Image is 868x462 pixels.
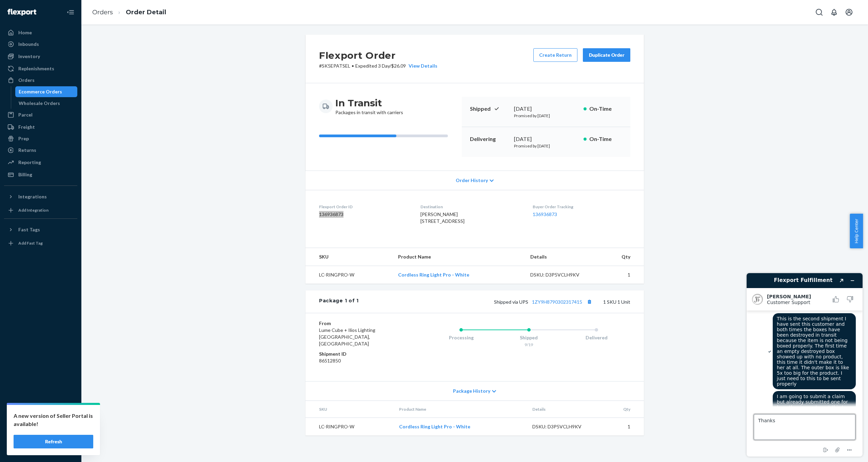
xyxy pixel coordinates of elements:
[533,211,557,217] a: 136936873
[4,443,77,454] button: Give Feedback
[533,204,630,210] dt: Buyer Order Tracking
[850,214,863,248] button: Help Center
[527,401,601,418] th: Details
[18,159,41,166] div: Reporting
[495,334,563,341] div: Shipped
[4,157,77,168] a: Reporting
[319,351,400,357] dt: Shipment ID
[4,431,77,442] a: Help Center
[532,299,582,305] a: 1ZY9H8790302317415
[563,334,630,341] div: Delivered
[4,133,77,144] a: Prep
[514,105,578,113] div: [DATE]
[319,320,400,327] dt: From
[319,211,410,218] dd: 136936873
[335,97,403,116] div: Packages in transit with carriers
[589,135,622,143] p: On-Time
[4,420,77,431] button: Talk to Support
[4,169,77,180] a: Billing
[4,238,77,249] a: Add Fast Tag
[4,39,77,50] a: Inbounds
[126,8,166,16] a: Order Detail
[19,88,62,95] div: Ecommerce Orders
[15,98,78,109] a: Wholesale Orders
[601,418,644,436] td: 1
[352,63,354,69] span: •
[335,97,403,109] h3: In Transit
[319,63,437,69] p: # SK5EPATSEL / $26.09
[406,63,437,69] div: View Details
[842,5,856,19] button: Open account menu
[4,75,77,86] a: Orders
[18,77,35,84] div: Orders
[420,204,521,210] dt: Destination
[305,418,394,436] td: LC-RINGPRO-W
[18,226,40,233] div: Fast Tags
[355,63,390,69] span: Expedited 3 Day
[64,5,77,19] button: Close Navigation
[359,297,630,306] div: 1 SKU 1 Unit
[4,224,77,235] button: Fast Tags
[514,143,578,149] p: Promised by [DATE]
[525,248,599,266] th: Details
[305,401,394,418] th: SKU
[18,111,33,118] div: Parcel
[4,63,77,74] a: Replenishments
[533,48,577,62] button: Create Return
[18,29,32,36] div: Home
[18,147,36,154] div: Returns
[827,5,841,19] button: Open notifications
[599,266,644,284] td: 1
[585,297,594,306] button: Copy tracking number
[394,401,527,418] th: Product Name
[19,100,60,107] div: Wholesale Orders
[87,2,172,22] ol: breadcrumbs
[4,109,77,120] a: Parcel
[741,268,868,462] iframe: Find more information here
[812,5,826,19] button: Open Search Box
[599,248,644,266] th: Qty
[589,105,622,113] p: On-Time
[319,297,359,306] div: Package 1 of 1
[319,48,437,63] h2: Flexport Order
[420,211,465,224] span: [PERSON_NAME] [STREET_ADDRESS]
[14,435,93,448] button: Refresh
[494,299,594,305] span: Shipped via UPS
[18,193,47,200] div: Integrations
[532,423,596,430] div: DSKU: D3P5VCLH9KV
[427,334,495,341] div: Processing
[18,207,48,213] div: Add Integration
[4,27,77,38] a: Home
[4,408,77,419] a: Settings
[92,8,113,16] a: Orders
[589,52,625,58] div: Duplicate Order
[514,135,578,143] div: [DATE]
[18,240,43,246] div: Add Fast Tag
[4,122,77,132] a: Freight
[14,412,93,428] p: A new version of Seller Portal is available!
[319,357,400,364] dd: 86512850
[305,266,393,284] td: LC-RINGPRO-W
[18,65,54,72] div: Replenishments
[319,204,410,210] dt: Flexport Order ID
[4,145,77,156] a: Returns
[15,86,78,97] a: Ecommerce Orders
[393,248,525,266] th: Product Name
[4,51,77,62] a: Inventory
[398,272,469,278] a: Cordless Ring Light Pro - White
[4,191,77,202] button: Integrations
